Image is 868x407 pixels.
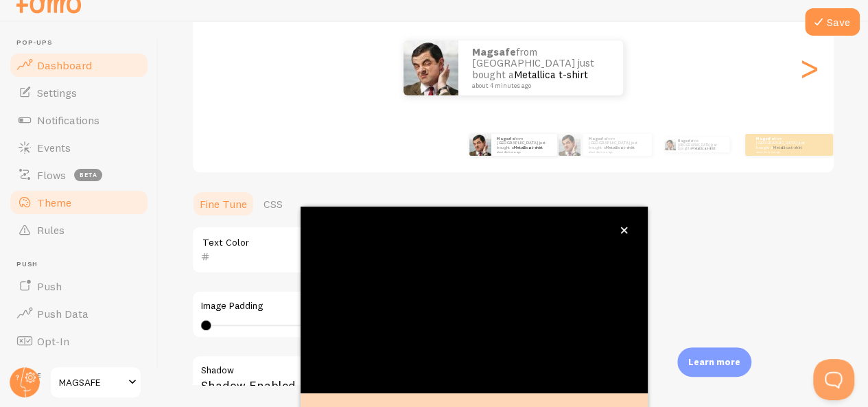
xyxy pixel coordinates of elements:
[688,356,740,369] p: Learn more
[472,47,609,89] p: from [GEOGRAPHIC_DATA] just bought a
[514,68,588,81] a: Metallica t-shirt
[678,137,724,152] p: from [GEOGRAPHIC_DATA] just bought a
[37,223,64,237] span: Rules
[74,169,102,181] span: beta
[589,150,645,153] small: about 4 minutes ago
[497,150,550,153] small: about 4 minutes ago
[589,136,646,153] p: from [GEOGRAPHIC_DATA] just bought a
[559,134,580,156] img: Fomo
[37,113,99,127] span: Notifications
[472,82,605,89] small: about 4 minutes ago
[805,8,860,36] button: Save
[16,38,150,47] span: Pop-ups
[37,307,89,321] span: Push Data
[8,106,150,134] a: Notifications
[8,189,150,216] a: Theme
[756,136,774,141] strong: Magsafe
[37,168,66,182] span: Flows
[37,196,71,209] span: Theme
[756,136,811,153] p: from [GEOGRAPHIC_DATA] just bought a
[497,136,515,141] strong: Magsafe
[8,327,150,355] a: Opt-In
[472,45,516,58] strong: Magsafe
[692,146,715,150] a: Metallica t-shirt
[617,223,631,237] button: close,
[59,374,124,391] span: MAGSAFE
[497,136,552,153] p: from [GEOGRAPHIC_DATA] just bought a
[37,86,77,100] span: Settings
[8,134,150,161] a: Events
[16,260,150,269] span: Push
[201,300,594,312] label: Image Padding
[255,190,291,218] a: CSS
[37,141,71,154] span: Events
[8,79,150,106] a: Settings
[513,145,543,150] a: Metallica t-shirt
[8,51,150,79] a: Dashboard
[8,272,150,300] a: Push
[677,347,751,377] div: Learn more
[665,139,676,150] img: Fomo
[37,279,62,293] span: Push
[678,139,692,143] strong: Magsafe
[469,134,491,156] img: Fomo
[191,355,603,405] div: Shadow Enabled
[37,334,69,348] span: Opt-In
[8,300,150,327] a: Push Data
[813,359,854,400] iframe: Help Scout Beacon - Open
[756,150,810,153] small: about 4 minutes ago
[801,19,817,117] div: Next slide
[8,161,150,189] a: Flows beta
[403,40,458,95] img: Fomo
[191,190,255,218] a: Fine Tune
[605,145,635,150] a: Metallica t-shirt
[37,58,92,72] span: Dashboard
[8,216,150,244] a: Rules
[773,145,802,150] a: Metallica t-shirt
[589,136,607,141] strong: Magsafe
[49,366,142,399] a: MAGSAFE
